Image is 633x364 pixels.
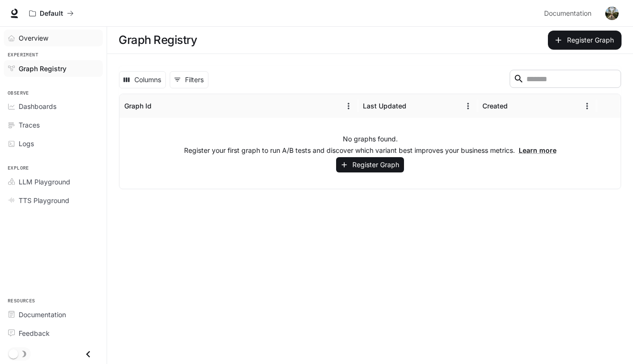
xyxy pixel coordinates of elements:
[19,195,69,205] span: TTS Playground
[153,99,167,113] button: Sort
[343,134,398,144] p: No graphs found.
[4,60,103,77] a: Graph Registry
[9,348,18,359] span: Dark mode toggle
[119,71,166,88] button: Select columns
[407,99,422,113] button: Sort
[40,10,63,18] p: Default
[19,139,34,149] span: Logs
[4,306,103,323] a: Documentation
[509,99,523,113] button: Sort
[4,98,103,115] a: Dashboards
[580,99,594,113] button: Menu
[4,173,103,190] a: LLM Playground
[170,71,208,88] button: Show filters
[184,146,557,155] p: Register your first graph to run A/B tests and discover which variant best improves your business...
[336,157,404,173] button: Register Graph
[4,192,103,209] a: TTS Playground
[341,99,356,113] button: Menu
[25,4,78,23] button: All workspaces
[548,31,622,50] button: Register Graph
[363,102,406,110] div: Last Updated
[4,117,103,133] a: Traces
[510,70,621,90] div: Search
[119,31,197,50] h1: Graph Registry
[19,177,70,187] span: LLM Playground
[602,4,622,23] button: User avatar
[482,102,508,110] div: Created
[19,101,56,111] span: Dashboards
[519,146,557,154] a: Learn more
[19,310,66,320] span: Documentation
[4,30,103,46] a: Overview
[19,64,66,74] span: Graph Registry
[124,102,152,110] div: Graph Id
[19,328,50,338] span: Feedback
[4,325,103,342] a: Feedback
[605,7,619,20] img: User avatar
[4,135,103,152] a: Logs
[19,120,40,130] span: Traces
[461,99,475,113] button: Menu
[77,344,99,364] button: Close drawer
[544,8,591,20] span: Documentation
[19,33,48,43] span: Overview
[540,4,599,23] a: Documentation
